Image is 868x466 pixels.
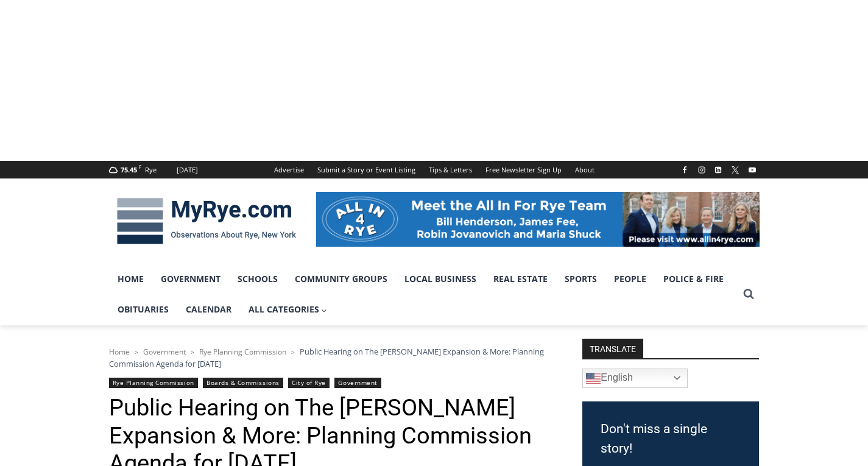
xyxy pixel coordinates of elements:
a: YouTube [745,163,760,177]
a: Rye Planning Commission [109,378,198,388]
a: English [582,369,688,388]
a: Instagram [694,163,709,177]
span: 75.45 [121,165,137,174]
img: All in for Rye [316,192,760,247]
a: Home [109,264,152,294]
a: Rye Planning Commission [199,347,286,357]
nav: Primary Navigation [109,264,738,325]
a: Government [143,347,186,357]
strong: TRANSLATE [582,339,643,358]
a: Facebook [677,163,692,177]
span: > [191,348,194,356]
a: Calendar [177,294,240,325]
a: About [568,161,601,178]
a: All Categories [240,294,336,325]
h3: Don't miss a single story! [601,420,741,458]
img: en [586,371,601,386]
a: Advertise [267,161,311,178]
a: Government [152,264,229,294]
a: Boards & Commissions [203,378,283,388]
a: Community Groups [286,264,396,294]
span: F [139,163,141,170]
span: > [135,348,138,356]
img: MyRye.com [109,189,304,253]
a: Home [109,347,130,357]
a: X [728,163,743,177]
div: [DATE] [177,164,198,175]
a: Submit a Story or Event Listing [311,161,422,178]
a: Obituaries [109,294,177,325]
nav: Breadcrumbs [109,345,551,370]
a: Linkedin [711,163,725,177]
a: Free Newsletter Sign Up [479,161,568,178]
a: Sports [556,264,605,294]
span: Public Hearing on The [PERSON_NAME] Expansion & More: Planning Commission Agenda for [DATE] [109,346,544,369]
a: Tips & Letters [422,161,479,178]
a: Local Business [396,264,485,294]
span: > [291,348,295,356]
a: People [605,264,655,294]
a: Real Estate [485,264,556,294]
span: All Categories [249,303,328,316]
nav: Secondary Navigation [267,161,601,178]
a: City of Rye [288,378,330,388]
a: Schools [229,264,286,294]
a: Police & Fire [655,264,732,294]
div: Rye [145,164,157,175]
button: View Search Form [738,283,760,305]
a: Government [334,378,381,388]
